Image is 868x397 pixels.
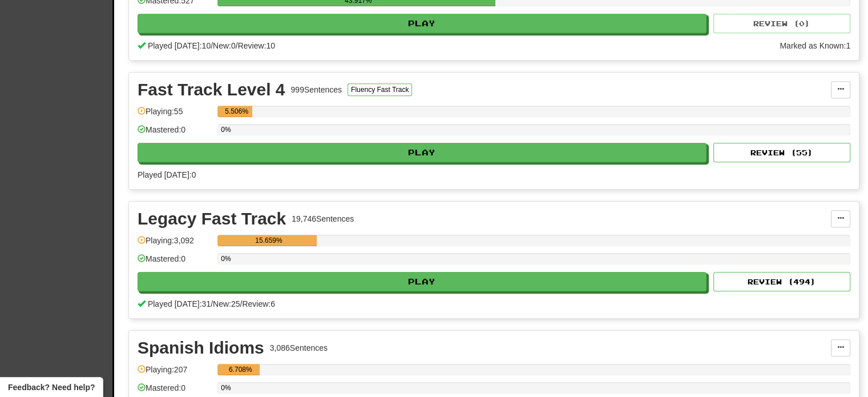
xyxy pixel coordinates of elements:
div: Playing: 3,092 [138,235,212,254]
div: Mastered: 0 [138,253,212,272]
div: Legacy Fast Track [138,210,286,227]
button: Play [138,14,706,33]
div: Playing: 207 [138,364,212,383]
button: Play [138,143,706,162]
button: Fluency Fast Track [348,83,412,96]
button: Review (55) [713,143,850,162]
button: Review (494) [713,272,850,291]
span: Played [DATE]: 31 [148,299,211,308]
span: Played [DATE]: 10 [148,41,211,50]
span: / [236,41,238,50]
span: Played [DATE]: 0 [138,170,196,179]
span: Review: 10 [238,41,275,50]
span: Review: 6 [242,299,275,308]
span: New: 0 [213,41,236,50]
button: Review (0) [713,14,850,33]
div: 19,746 Sentences [292,213,354,224]
div: 15.659% [221,235,316,246]
div: Mastered: 0 [138,124,212,143]
div: Marked as Known: 1 [780,40,850,51]
div: 6.708% [221,364,260,375]
div: 3,086 Sentences [270,342,328,354]
div: Spanish Idioms [138,339,264,356]
div: 999 Sentences [291,84,342,95]
div: Playing: 55 [138,106,212,125]
span: / [211,41,213,50]
span: / [211,299,213,308]
button: Play [138,272,706,291]
span: Open feedback widget [8,382,95,393]
div: 5.506% [221,106,252,117]
span: New: 25 [213,299,240,308]
span: / [240,299,243,308]
div: Fast Track Level 4 [138,81,285,98]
